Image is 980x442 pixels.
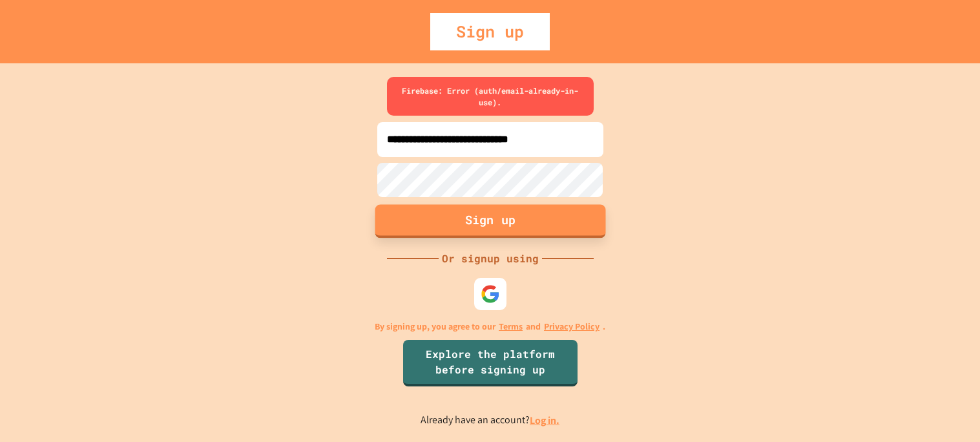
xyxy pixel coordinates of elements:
a: Privacy Policy [544,320,599,333]
a: Log in. [530,414,559,427]
img: google-icon.svg [481,284,500,304]
p: By signing up, you agree to our and . [375,320,605,333]
div: Or signup using [439,251,542,266]
a: Terms [499,320,523,333]
button: Sign up [375,205,605,238]
p: Already have an account? [421,412,559,428]
div: Sign up [430,13,550,50]
div: Firebase: Error (auth/email-already-in-use). [387,77,594,116]
a: Explore the platform before signing up [403,340,578,386]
